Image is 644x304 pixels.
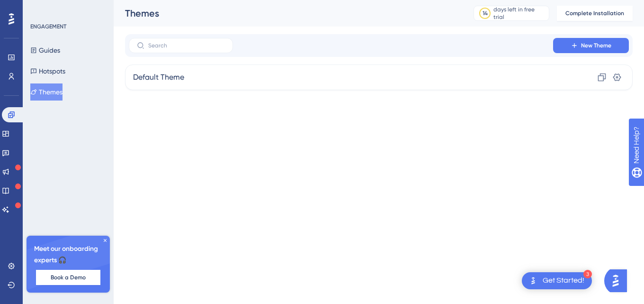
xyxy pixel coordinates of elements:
[565,9,624,17] span: Complete Installation
[30,83,63,101] button: Themes
[522,272,592,289] div: Open Get Started! checklist, remaining modules: 3
[557,6,633,21] button: Complete Installation
[34,243,102,266] span: Meet our onboarding experts 🎧
[22,2,59,14] span: Need Help?
[528,275,539,286] img: launcher-image-alternative-text
[493,6,546,21] div: days left in free trial
[36,270,100,285] button: Book a Demo
[51,274,86,281] span: Book a Demo
[125,7,450,20] div: Themes
[583,270,592,278] div: 3
[30,42,60,59] button: Guides
[148,42,225,49] input: Search
[483,9,488,17] div: 14
[30,63,65,80] button: Hotspots
[581,42,611,49] span: New Theme
[133,72,184,83] span: Default Theme
[553,38,629,53] button: New Theme
[604,267,633,295] iframe: UserGuiding AI Assistant Launcher
[30,23,66,30] div: ENGAGEMENT
[543,276,584,286] div: Get Started!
